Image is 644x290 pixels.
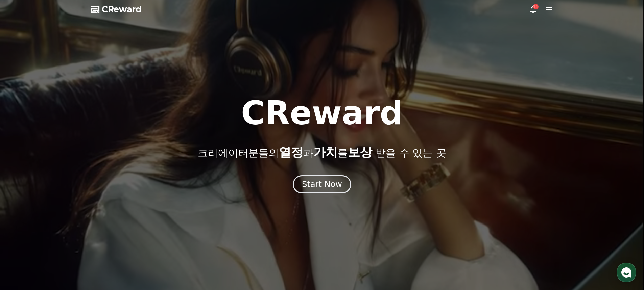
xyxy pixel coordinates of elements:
a: Start Now [293,182,351,188]
a: 설정 [87,214,130,231]
span: 홈 [21,224,25,230]
a: CReward [91,4,142,15]
span: 보상 [348,145,372,159]
span: 가치 [313,145,338,159]
span: 열정 [279,145,303,159]
div: Start Now [302,179,342,190]
a: 홈 [2,214,45,231]
span: CReward [102,4,142,15]
button: Start Now [293,175,351,193]
h1: CReward [241,97,403,129]
span: 대화 [62,225,70,230]
a: 11 [529,5,537,14]
div: 11 [533,4,539,9]
span: 설정 [104,224,113,230]
a: 대화 [45,214,87,231]
p: 크리에이터분들의 과 를 받을 수 있는 곳 [198,146,446,159]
